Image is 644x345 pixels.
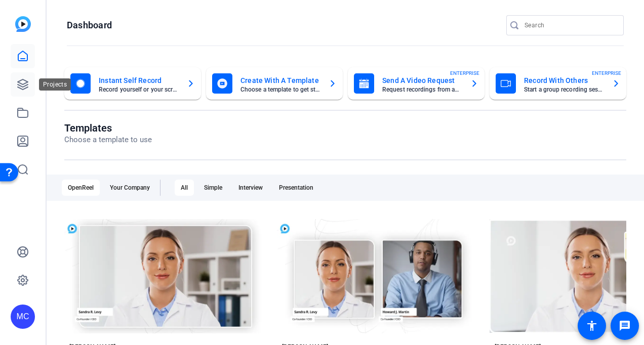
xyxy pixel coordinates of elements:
button: Send A Video RequestRequest recordings from anyone, anywhereENTERPRISE [348,67,485,100]
span: ENTERPRISE [450,69,479,77]
div: Your Company [104,180,156,196]
div: OpenReel [62,180,100,196]
mat-card-subtitle: Record yourself or your screen [99,87,179,93]
mat-card-subtitle: Request recordings from anyone, anywhere [382,87,462,93]
div: All [175,180,194,196]
p: Choose a template to use [64,134,152,146]
img: blue-gradient.svg [15,16,31,32]
div: Presentation [273,180,319,196]
div: MC [11,305,35,329]
input: Search [525,19,616,31]
h1: Dashboard [67,19,112,31]
mat-card-title: Record With Others [524,74,604,87]
h1: Templates [64,122,152,134]
mat-card-subtitle: Start a group recording session [524,87,604,93]
div: Projects [39,78,71,91]
mat-card-title: Instant Self Record [99,74,179,87]
button: Instant Self RecordRecord yourself or your screen [64,67,201,100]
mat-icon: message [619,320,631,332]
div: Simple [198,180,228,196]
mat-card-title: Create With A Template [240,74,320,87]
mat-card-title: Send A Video Request [382,74,462,87]
mat-icon: accessibility [586,320,598,332]
mat-card-subtitle: Choose a template to get started [240,87,320,93]
div: Interview [232,180,269,196]
button: Record With OthersStart a group recording sessionENTERPRISE [490,67,626,100]
span: ENTERPRISE [592,69,621,77]
button: Create With A TemplateChoose a template to get started [206,67,343,100]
